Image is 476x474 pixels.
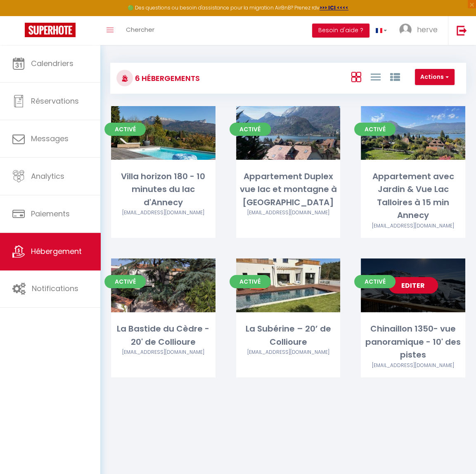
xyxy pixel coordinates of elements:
[230,123,271,136] span: Activé
[31,133,69,144] span: Messages
[120,16,161,45] a: Chercher
[390,70,400,83] a: Vue par Groupe
[111,348,216,356] div: Airbnb
[236,209,341,217] div: Airbnb
[354,123,395,136] span: Activé
[236,170,341,209] div: Appartement Duplex vue lac et montagne à [GEOGRAPHIC_DATA]
[370,70,380,83] a: Vue en Liste
[312,24,369,38] button: Besoin d'aide ?
[361,170,465,222] div: Appartement avec Jardin & Vue Lac Talloires à 15 min Annecy
[236,322,341,348] div: La Subérine – 20’ de Collioure
[457,25,467,36] img: logout
[351,70,361,83] a: Vue en Box
[388,277,438,294] a: Editer
[31,246,82,256] span: Hébergement
[133,69,200,88] h3: 6 Hébergements
[236,348,341,356] div: Airbnb
[361,322,465,361] div: Chinaillon 1350- vue panoramique - 10' des pistes
[415,69,455,85] button: Actions
[104,275,146,288] span: Activé
[111,209,216,217] div: Airbnb
[320,4,348,11] a: >>> ICI <<<<
[31,171,64,181] span: Analytics
[31,96,79,106] span: Réservations
[230,275,271,288] span: Activé
[361,222,465,230] div: Airbnb
[111,322,216,348] div: La Bastide du Cèdre - 20' de Collioure
[111,170,216,209] div: Villa horizon 180 - 10 minutes du lac d'Annecy
[354,275,395,288] span: Activé
[399,24,412,36] img: ...
[104,123,146,136] span: Activé
[361,362,465,370] div: Airbnb
[393,16,448,45] a: ... herve
[32,283,78,294] span: Notifications
[126,25,154,34] span: Chercher
[25,23,76,37] img: Super Booking
[417,24,438,35] span: herve
[31,209,70,219] span: Paiements
[31,58,73,69] span: Calendriers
